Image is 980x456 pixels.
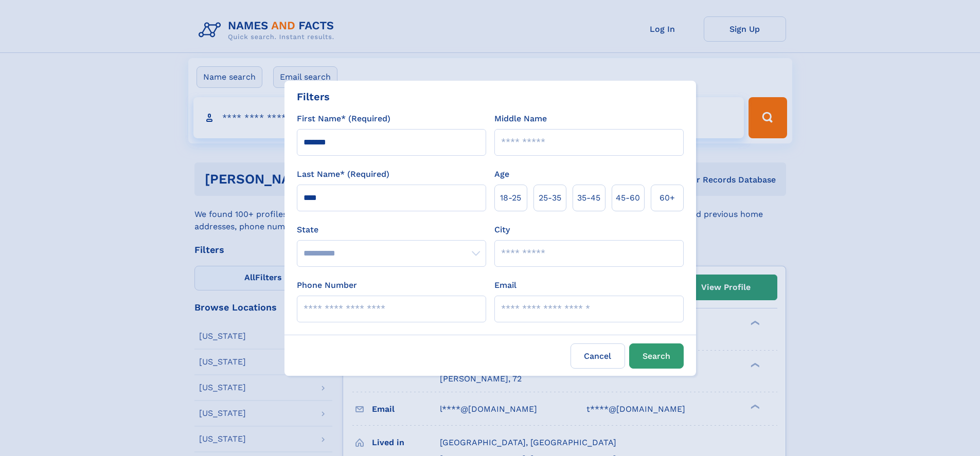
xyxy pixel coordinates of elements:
[494,113,547,125] label: Middle Name
[297,89,330,104] div: Filters
[577,192,600,204] span: 35‑45
[297,279,357,291] label: Phone Number
[616,192,640,204] span: 45‑60
[494,168,509,180] label: Age
[494,224,510,236] label: City
[297,113,390,125] label: First Name* (Required)
[629,343,684,369] button: Search
[539,192,561,204] span: 25‑35
[500,192,521,204] span: 18‑25
[494,279,516,291] label: Email
[297,168,389,180] label: Last Name* (Required)
[297,224,486,236] label: State
[660,192,675,204] span: 60+
[571,343,625,369] label: Cancel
